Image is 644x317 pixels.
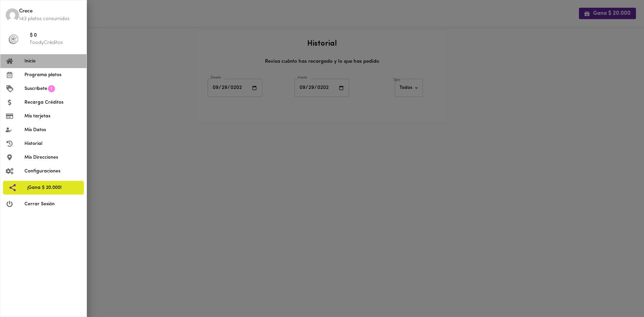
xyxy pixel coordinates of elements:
[500,99,637,310] iframe: Messagebird Livechat Widget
